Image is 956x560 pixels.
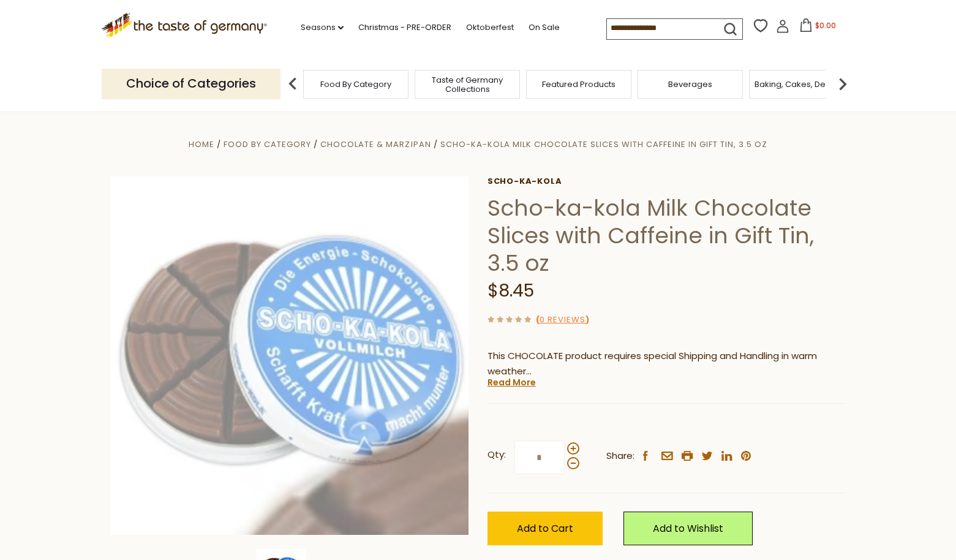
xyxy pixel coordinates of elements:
a: Featured Products [542,80,615,89]
a: Food By Category [320,80,391,89]
a: Baking, Cakes, Desserts [755,80,849,89]
a: Christmas - PRE-ORDER [358,21,451,34]
a: Food By Category [224,138,311,150]
a: Read More [487,376,536,388]
span: $0.00 [815,20,836,31]
p: This CHOCOLATE product requires special Shipping and Handling in warm weather [487,349,846,379]
img: previous arrow [280,72,305,96]
span: Add to Cart [517,521,573,535]
button: Add to Cart [487,512,603,545]
a: On Sale [529,21,560,34]
p: Choice of Categories [102,69,280,99]
a: Scho-ka-kola [487,176,846,186]
img: next arrow [830,72,855,96]
a: Oktoberfest [466,21,514,34]
span: Share: [606,448,634,464]
a: Add to Wishlist [623,512,753,545]
button: $0.00 [792,18,844,37]
a: Home [189,138,214,150]
strong: Qty: [487,447,506,463]
span: ( ) [536,314,589,325]
a: Chocolate & Marzipan [320,138,431,150]
input: Qty: [514,441,565,474]
a: Scho-ka-kola Milk Chocolate Slices with Caffeine in Gift Tin, 3.5 oz [440,138,767,150]
a: 0 Reviews [540,314,585,327]
h1: Scho-ka-kola Milk Chocolate Slices with Caffeine in Gift Tin, 3.5 oz [487,194,846,277]
a: Beverages [668,80,712,89]
a: Seasons [301,21,344,34]
span: $8.45 [487,279,534,303]
a: Taste of Germany Collections [418,75,516,94]
img: Scho-ka-kola Milk Chocolate Slices with Caffeine in Gift Tin, 3.5 oz [111,176,469,535]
